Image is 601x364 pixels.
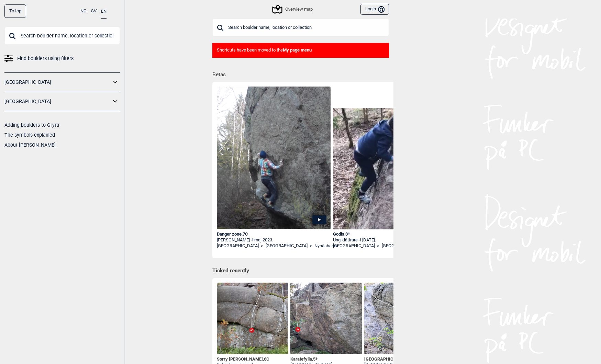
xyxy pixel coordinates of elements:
[261,243,263,249] span: >
[333,237,447,243] div: Ung klättrare -
[314,243,338,249] a: Nynäshamn
[217,283,288,354] img: Sorry Stig
[101,4,107,19] button: EN
[310,243,312,249] span: >
[360,237,376,242] span: i [DATE].
[264,356,269,362] span: 6C
[4,142,56,148] a: About [PERSON_NAME]
[4,122,60,128] a: Adding boulders to Gryttr
[17,54,74,64] span: Find boulders using filters
[217,237,331,243] div: [PERSON_NAME] -
[4,77,111,87] a: [GEOGRAPHIC_DATA]
[80,4,87,18] button: NO
[217,356,269,362] div: Sorry [PERSON_NAME] ,
[4,4,26,18] div: To top
[333,231,447,237] div: Godis , 3+
[212,67,393,79] h1: Betas
[4,132,55,138] a: The symbols explained
[364,356,436,362] div: [GEOGRAPHIC_DATA] ,
[4,54,120,64] a: Find boulders using filters
[217,87,331,229] img: Bjorn Nilsson pa Danger zone
[273,5,312,13] div: Overview map
[217,243,259,249] a: [GEOGRAPHIC_DATA]
[290,356,362,362] div: Karatefylla ,
[382,243,424,249] a: [GEOGRAPHIC_DATA]
[91,4,97,18] button: SV
[283,47,312,53] b: My page menu
[333,243,375,249] a: [GEOGRAPHIC_DATA]
[313,356,318,362] span: 5+
[212,19,389,36] input: Search boulder name, location or collection
[290,283,362,354] img: Karatefylla
[212,43,389,58] div: Shortcuts have been moved to the
[364,283,436,354] img: Crimp boulevard
[4,96,111,106] a: [GEOGRAPHIC_DATA]
[377,243,379,249] span: >
[266,243,308,249] a: [GEOGRAPHIC_DATA]
[333,108,447,229] img: Okand pa Godis
[360,4,389,15] button: Login
[252,237,273,242] span: i maj 2023.
[212,267,389,275] h1: Ticked recently
[4,27,120,45] input: Search boulder name, location or collection
[217,231,331,237] div: Danger zone , 7C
